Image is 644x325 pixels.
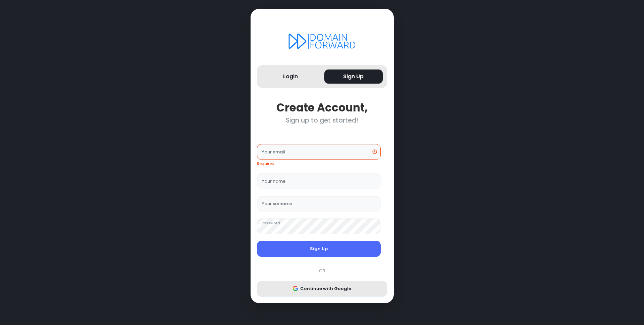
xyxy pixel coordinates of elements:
button: Login [261,69,320,84]
div: Required [257,161,381,167]
div: OR [254,268,390,274]
button: Sign Up [324,69,383,84]
button: Continue with Google [257,281,387,297]
div: Create Account, [257,101,387,114]
div: Sign up to get started! [257,117,387,124]
button: Sign Up [257,241,381,257]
